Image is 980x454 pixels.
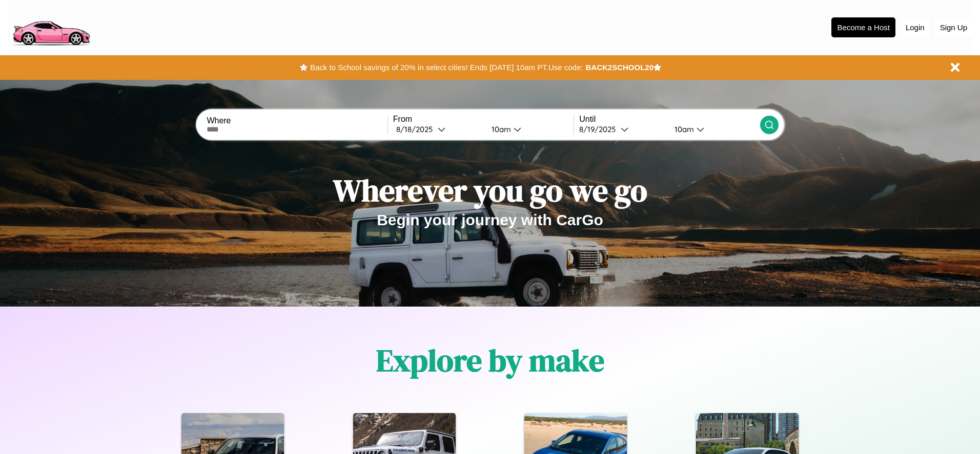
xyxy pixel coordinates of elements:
b: BACK2SCHOOL20 [585,63,654,72]
div: 8 / 18 / 2025 [396,124,438,134]
button: 10am [483,124,574,135]
div: 8 / 19 / 2025 [579,124,621,134]
label: From [393,115,574,124]
img: logo [8,5,94,48]
button: Sign Up [935,18,972,37]
label: Where [207,116,387,125]
button: Login [901,18,930,37]
div: 10am [486,124,514,134]
h1: Explore by make [376,339,604,381]
div: 10am [669,124,697,134]
button: 8/18/2025 [393,124,483,135]
button: 10am [666,124,760,135]
label: Until [579,115,760,124]
button: Become a Host [831,17,895,37]
button: Back to School savings of 20% in select cities! Ends [DATE] 10am PT.Use code: [308,60,585,75]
